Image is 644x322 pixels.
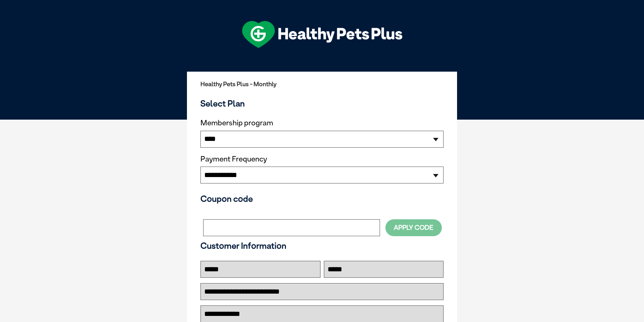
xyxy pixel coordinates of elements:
h2: Healthy Pets Plus - Monthly [200,81,444,88]
h3: Coupon code [200,194,444,204]
label: Payment Frequency [200,155,267,164]
button: Apply Code [385,219,442,236]
h3: Select Plan [200,98,444,108]
h3: Customer Information [200,241,444,251]
img: hpp-logo-landscape-green-white.png [242,21,402,48]
label: Membership program [200,119,444,127]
